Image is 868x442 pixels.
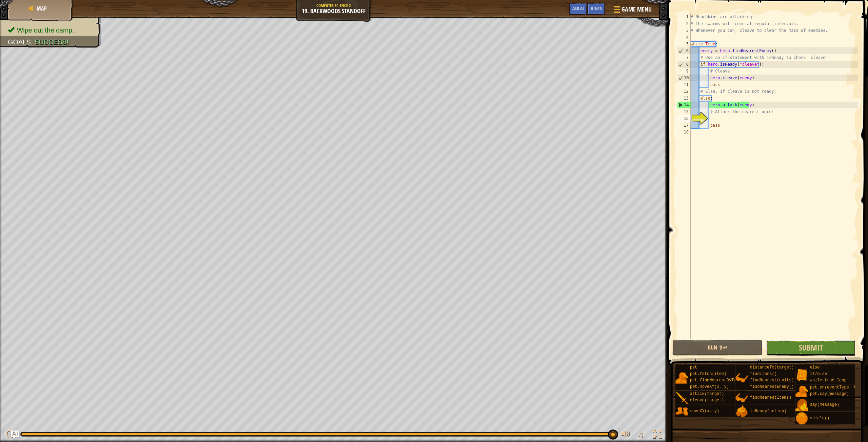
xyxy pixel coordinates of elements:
button: Toggle fullscreen [651,428,664,442]
button: Ask AI [11,430,19,439]
img: portrait.png [795,412,808,425]
span: findItems() [750,372,777,376]
span: Submit [799,342,823,353]
span: pet [690,365,697,370]
span: shield() [810,416,830,421]
span: pet.moveXY(x, y) [690,384,729,389]
div: 6 [677,47,691,54]
div: 14 [677,102,691,108]
div: 8 [677,61,691,68]
div: 4 [677,34,691,41]
img: portrait.png [675,372,688,384]
li: Wipe out the camp. [8,25,94,35]
a: Map [35,5,47,12]
span: : [31,38,35,46]
img: portrait.png [795,385,808,398]
div: 1 [677,14,691,20]
div: 17 [677,122,691,129]
span: pet.fetch(item) [690,372,727,376]
span: findNearestEnemy() [750,384,794,389]
span: Wipe out the camp. [17,26,74,34]
span: while-true loop [810,378,847,383]
img: portrait.png [735,392,748,404]
button: Submit [766,340,856,356]
div: 16 [677,115,691,122]
div: 12 [677,88,691,95]
button: Run ⇧↵ [672,340,762,356]
span: if/else [810,372,827,376]
span: ♫ [637,429,644,439]
img: portrait.png [795,369,808,381]
span: cleave(target) [690,398,724,403]
div: 11 [677,81,691,88]
button: Ctrl + P: Play [3,428,17,442]
div: 7 [677,54,691,61]
img: portrait.png [735,405,748,418]
div: 13 [677,95,691,102]
span: Map [37,5,47,12]
div: 3 [677,27,691,34]
span: moveXY(x, y) [690,409,719,414]
div: 9 [677,68,691,75]
span: Hints [591,5,602,12]
div: 2 [677,20,691,27]
img: portrait.png [735,372,748,384]
span: distanceTo(target) [750,365,794,370]
span: say(message) [810,402,839,407]
span: findNearestItem() [750,395,791,400]
div: 18 [677,129,691,135]
span: isReady(action) [750,409,787,414]
span: else [810,365,820,370]
img: portrait.png [795,399,808,412]
button: Adjust volume [619,428,632,442]
span: findNearest(units) [750,378,794,383]
span: Goals [8,38,31,46]
img: portrait.png [675,392,688,404]
button: ♫ [636,428,647,442]
span: Game Menu [622,5,652,14]
button: Ask AI [569,3,587,15]
div: 15 [677,108,691,115]
span: Success! [35,38,68,46]
span: attack(target) [690,392,724,396]
span: pet.findNearestByType(type) [690,378,756,383]
div: 10 [677,75,691,81]
div: 5 [677,41,691,47]
button: Game Menu [609,3,656,19]
span: pet.say(message) [810,392,849,396]
img: portrait.png [675,405,688,418]
span: Ask AI [572,5,584,12]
